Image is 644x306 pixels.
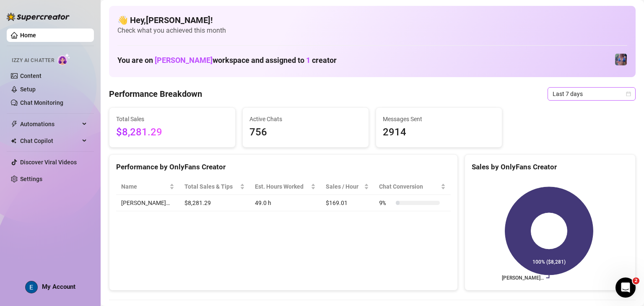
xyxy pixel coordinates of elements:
td: $169.01 [321,195,374,211]
span: Automations [20,117,80,131]
span: 2 [633,277,639,284]
span: 1 [306,56,310,65]
div: Sales by OnlyFans Creator [472,161,628,173]
span: Total Sales & Tips [184,182,238,191]
td: 49.0 h [250,195,321,211]
h1: You are on workspace and assigned to creator [117,56,337,65]
a: Discover Viral Videos [20,159,77,166]
span: Name [121,182,168,191]
img: Chat Copilot [11,138,16,144]
span: Chat Copilot [20,134,80,148]
img: Jaylie [615,54,627,65]
h4: Performance Breakdown [109,88,202,100]
span: Last 7 days [553,88,631,100]
td: $8,281.29 [179,195,250,211]
span: Sales / Hour [326,182,363,191]
th: Sales / Hour [321,179,374,195]
th: Name [116,179,179,195]
a: Chat Monitoring [20,99,63,106]
span: [PERSON_NAME] [155,56,213,65]
span: Chat Conversion [379,182,439,191]
th: Chat Conversion [374,179,451,195]
img: ACg8ocLcPRSDFD1_FgQTWMGHesrdCMFi59PFqVtBfnK-VGsPLWuquQ=s96-c [26,281,37,293]
img: AI Chatter [57,53,70,65]
span: Check what you achieved this month [117,26,627,35]
span: 9 % [379,198,392,207]
a: Setup [20,86,36,93]
a: Settings [20,176,42,182]
span: $8,281.29 [116,124,229,140]
div: Est. Hours Worked [255,182,309,191]
span: Messages Sent [383,114,495,124]
span: thunderbolt [11,121,18,127]
text: [PERSON_NAME]… [502,275,544,281]
span: Total Sales [116,114,229,124]
span: Izzy AI Chatter [12,57,54,65]
iframe: Intercom live chat [615,277,636,298]
h4: 👋 Hey, [PERSON_NAME] ! [117,14,627,26]
span: 2914 [383,124,495,140]
span: Active Chats [249,114,362,124]
span: 756 [249,124,362,140]
th: Total Sales & Tips [179,179,250,195]
a: Content [20,73,42,79]
td: [PERSON_NAME]… [116,195,179,211]
span: calendar [626,91,631,96]
span: My Account [42,283,75,290]
a: Home [20,32,36,39]
div: Performance by OnlyFans Creator [116,161,451,173]
img: logo-BBDzfeDw.svg [7,13,70,21]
